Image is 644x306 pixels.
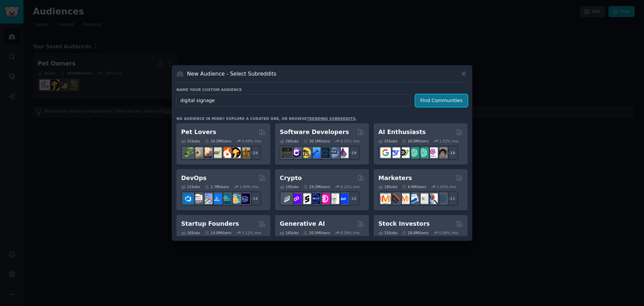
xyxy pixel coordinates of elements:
[338,193,348,204] img: defi_
[230,193,240,204] img: aws_cdk
[444,146,458,160] div: + 18
[181,184,200,189] div: 21 Sub s
[345,191,360,206] div: + 12
[301,147,311,158] img: learnjavascript
[211,193,222,204] img: DevOpsLinks
[181,139,200,143] div: 31 Sub s
[291,193,302,204] img: 0xPolygon
[437,193,447,204] img: OnlineMarketing
[399,193,410,204] img: AskMarketing
[183,193,194,204] img: azuredevops
[280,139,299,143] div: 26 Sub s
[291,147,302,158] img: csharp
[338,147,348,158] img: elixir
[444,191,458,206] div: + 11
[427,193,438,204] img: MarketingResearch
[380,147,391,158] img: GoogleGeminiAI
[437,184,456,189] div: 1.03 % /mo
[378,184,397,189] div: 18 Sub s
[427,147,438,158] img: OpenAIDev
[181,220,239,228] h2: Startup Founders
[280,184,299,189] div: 19 Sub s
[181,174,207,182] h2: DevOps
[310,193,320,204] img: web3
[176,116,357,121] div: No audience in mind? Explore a curated one, or browse .
[205,139,231,143] div: 24.5M Users
[378,220,430,228] h2: Stock Investors
[280,128,349,136] h2: Software Developers
[340,184,360,189] div: 0.22 % /mo
[418,147,428,158] img: chatgpt_prompts_
[409,147,419,158] img: chatgpt_promptDesign
[242,230,261,235] div: 1.11 % /mo
[329,147,339,158] img: AskComputerScience
[319,193,330,204] img: defiblockchain
[239,193,250,204] img: PlatformEngineers
[211,147,222,158] img: turtle
[301,193,311,204] img: ethstaker
[242,139,261,143] div: 0.49 % /mo
[282,147,292,158] img: software
[205,184,229,189] div: 1.7M Users
[280,230,299,235] div: 16 Sub s
[187,70,276,77] h3: New Audience - Select Subreddits
[378,139,397,143] div: 25 Sub s
[415,94,468,107] button: Find Communities
[193,147,203,158] img: ballpython
[329,193,339,204] img: CryptoNews
[230,147,240,158] img: PetAdvice
[205,230,231,235] div: 14.0M Users
[280,174,302,182] h2: Crypto
[221,193,231,204] img: platformengineering
[221,147,231,158] img: cockatiel
[319,147,330,158] img: reactnative
[183,147,194,158] img: herpetology
[303,230,330,235] div: 20.5M Users
[380,193,391,204] img: content_marketing
[409,193,419,204] img: Emailmarketing
[202,147,212,158] img: leopardgeckos
[239,147,250,158] img: dogbreed
[402,184,426,189] div: 6.6M Users
[399,147,410,158] img: AItoolsCatalog
[310,147,320,158] img: iOSProgramming
[378,174,412,182] h2: Marketers
[390,193,400,204] img: bigseo
[437,147,447,158] img: ArtificalIntelligence
[181,230,200,235] div: 16 Sub s
[176,94,411,107] input: Pick a short name, like "Digital Marketers" or "Movie-Goers"
[193,193,203,204] img: AWS_Certified_Experts
[247,191,261,206] div: + 14
[402,230,428,235] div: 28.8M Users
[247,146,261,160] div: + 24
[202,193,212,204] img: Docker_DevOps
[439,230,458,235] div: 0.49 % /mo
[240,184,259,189] div: 1.69 % /mo
[303,184,330,189] div: 19.2M Users
[282,193,292,204] img: ethfinance
[378,230,397,235] div: 15 Sub s
[390,147,400,158] img: DeepSeek
[345,146,360,160] div: + 19
[402,139,428,143] div: 20.8M Users
[340,139,360,143] div: 0.31 % /mo
[307,117,355,121] a: trending subreddits
[439,139,458,143] div: 1.22 % /mo
[340,230,360,235] div: 0.39 % /mo
[418,193,428,204] img: googleads
[280,220,325,228] h2: Generative AI
[176,87,468,92] h3: Name your custom audience
[303,139,330,143] div: 30.1M Users
[378,128,426,136] h2: AI Enthusiasts
[181,128,216,136] h2: Pet Lovers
